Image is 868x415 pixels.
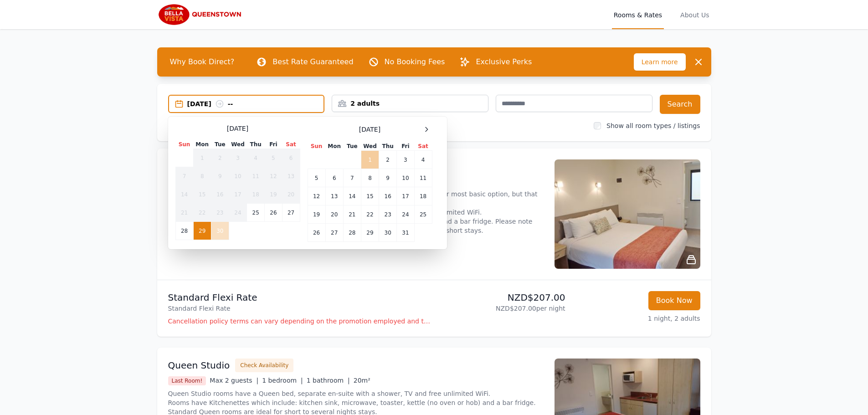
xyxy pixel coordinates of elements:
[193,167,211,185] td: 8
[414,169,432,187] td: 11
[379,224,397,242] td: 30
[476,56,532,67] p: Exclusive Perks
[361,187,379,205] td: 15
[354,377,370,384] span: 20m²
[379,169,397,187] td: 9
[361,224,379,242] td: 29
[157,4,245,26] img: Bella Vista Queenstown
[397,187,414,205] td: 17
[282,204,300,222] td: 27
[361,142,379,151] th: Wed
[282,149,300,167] td: 6
[175,204,193,222] td: 21
[308,142,325,151] th: Sun
[265,185,282,204] td: 19
[229,167,247,185] td: 10
[175,222,193,240] td: 28
[379,142,397,151] th: Thu
[325,142,343,151] th: Mon
[175,185,193,204] td: 14
[229,140,247,149] th: Wed
[265,167,282,185] td: 12
[229,204,247,222] td: 24
[325,187,343,205] td: 13
[168,291,431,304] p: Standard Flexi Rate
[265,149,282,167] td: 5
[414,151,432,169] td: 4
[265,204,282,222] td: 26
[660,95,700,114] button: Search
[308,187,325,205] td: 12
[211,185,229,204] td: 16
[308,205,325,224] td: 19
[414,142,432,151] th: Sat
[397,224,414,242] td: 31
[265,140,282,149] th: Fri
[361,151,379,169] td: 1
[332,99,488,108] div: 2 adults
[648,291,700,310] button: Book Now
[634,53,686,71] span: Learn more
[175,140,193,149] th: Sun
[211,149,229,167] td: 2
[361,205,379,224] td: 22
[211,222,229,240] td: 30
[168,317,431,326] p: Cancellation policy terms can vary depending on the promotion employed and the time of stay of th...
[359,125,380,134] span: [DATE]
[397,142,414,151] th: Fri
[397,151,414,169] td: 3
[307,377,350,384] span: 1 bathroom |
[235,359,293,372] button: Check Availability
[438,291,565,304] p: NZD$207.00
[272,56,353,67] p: Best Rate Guaranteed
[247,167,265,185] td: 11
[282,167,300,185] td: 13
[163,53,242,71] span: Why Book Direct?
[193,222,211,240] td: 29
[247,140,265,149] th: Thu
[168,376,206,385] span: Last Room!
[168,304,431,313] p: Standard Flexi Rate
[379,205,397,224] td: 23
[343,224,361,242] td: 28
[247,149,265,167] td: 4
[438,304,565,313] p: NZD$207.00 per night
[193,140,211,149] th: Mon
[414,187,432,205] td: 18
[325,169,343,187] td: 6
[211,167,229,185] td: 9
[414,205,432,224] td: 25
[229,185,247,204] td: 17
[397,205,414,224] td: 24
[168,359,230,372] h3: Queen Studio
[187,99,324,108] div: [DATE] --
[606,122,700,129] label: Show all room types / listings
[247,185,265,204] td: 18
[175,167,193,185] td: 7
[211,204,229,222] td: 23
[229,149,247,167] td: 3
[573,314,700,323] p: 1 night, 2 adults
[262,377,303,384] span: 1 bedroom |
[397,169,414,187] td: 10
[379,187,397,205] td: 16
[325,205,343,224] td: 20
[385,56,445,67] p: No Booking Fees
[247,204,265,222] td: 25
[210,377,258,384] span: Max 2 guests |
[193,185,211,204] td: 15
[227,124,248,133] span: [DATE]
[361,169,379,187] td: 8
[343,169,361,187] td: 7
[308,169,325,187] td: 5
[308,224,325,242] td: 26
[343,187,361,205] td: 14
[282,185,300,204] td: 20
[343,142,361,151] th: Tue
[282,140,300,149] th: Sat
[193,149,211,167] td: 1
[211,140,229,149] th: Tue
[193,204,211,222] td: 22
[325,224,343,242] td: 27
[343,205,361,224] td: 21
